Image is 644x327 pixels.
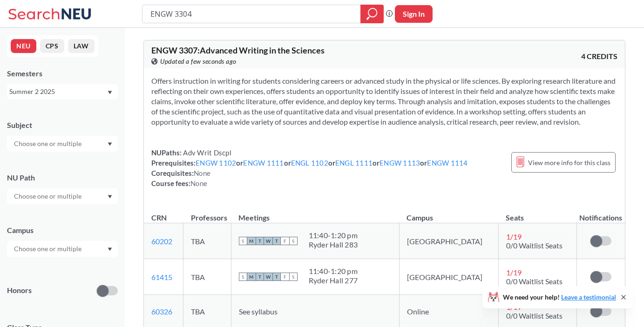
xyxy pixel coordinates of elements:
[108,195,112,199] svg: Dropdown arrow
[264,273,272,281] span: W
[291,159,328,167] a: ENGL 1102
[256,273,264,281] span: T
[256,237,264,245] span: T
[399,223,498,259] td: [GEOGRAPHIC_DATA]
[239,237,247,245] span: S
[149,6,354,22] input: Class, professor, course number, "phrase"
[190,179,207,187] span: None
[528,157,610,168] span: View more info for this class
[395,5,433,23] button: Sign In
[151,76,617,127] section: Offers instruction in writing for students considering careers or advanced study in the physical ...
[196,159,236,167] a: ENGW 1102
[151,213,167,223] div: CRN
[183,203,231,223] th: Professors
[9,138,88,149] input: Choose one or multiple
[281,237,289,245] span: F
[11,39,36,53] button: NEU
[151,273,172,281] a: 61415
[399,203,498,223] th: Campus
[281,273,289,281] span: F
[151,237,172,246] a: 60202
[239,307,278,316] span: See syllabus
[183,223,231,259] td: TBA
[506,268,522,277] span: 1 / 19
[243,159,284,167] a: ENGW 1111
[498,203,576,223] th: Seats
[335,159,373,167] a: ENGL 1111
[183,259,231,295] td: TBA
[160,56,237,67] span: Updated a few seconds ago
[7,136,118,152] div: Dropdown arrow
[9,191,88,202] input: Choose one or multiple
[40,39,64,53] button: CPS
[239,273,247,281] span: S
[506,232,522,241] span: 1 / 19
[309,267,358,276] div: 11:40 - 1:20 pm
[108,91,112,94] svg: Dropdown arrow
[151,45,325,55] span: ENGW 3307 : Advanced Writing in the Sciences
[108,247,112,251] svg: Dropdown arrow
[7,84,118,99] div: Summer 2 2025Dropdown arrow
[7,241,118,257] div: Dropdown arrow
[576,203,624,223] th: Notifications
[7,120,118,130] div: Subject
[506,277,563,286] span: 0/0 Waitlist Seats
[309,276,358,285] div: Ryder Hall 277
[7,173,118,183] div: NU Path
[247,237,256,245] span: M
[272,273,281,281] span: T
[9,243,88,254] input: Choose one or multiple
[561,293,616,301] a: Leave a testimonial
[151,147,468,188] div: NUPaths: Prerequisites: or or or or or Corequisites: Course fees:
[9,87,107,97] div: Summer 2 2025
[7,188,118,204] div: Dropdown arrow
[309,231,358,240] div: 11:40 - 1:20 pm
[380,159,420,167] a: ENGW 1113
[151,307,172,316] a: 60326
[427,159,468,167] a: ENGW 1114
[247,273,256,281] span: M
[7,285,32,296] p: Honors
[182,148,231,157] span: Adv Writ Dscpl
[68,39,95,53] button: LAW
[506,311,563,320] span: 0/0 Waitlist Seats
[7,68,118,79] div: Semesters
[309,240,358,249] div: Ryder Hall 283
[289,273,298,281] span: S
[231,203,399,223] th: Meetings
[581,51,617,61] span: 4 CREDITS
[360,5,384,23] div: magnifying glass
[503,294,616,300] span: We need your help!
[7,225,118,235] div: Campus
[194,169,210,177] span: None
[289,237,298,245] span: S
[506,241,563,250] span: 0/0 Waitlist Seats
[108,142,112,146] svg: Dropdown arrow
[366,7,378,20] svg: magnifying glass
[272,237,281,245] span: T
[264,237,272,245] span: W
[399,259,498,295] td: [GEOGRAPHIC_DATA]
